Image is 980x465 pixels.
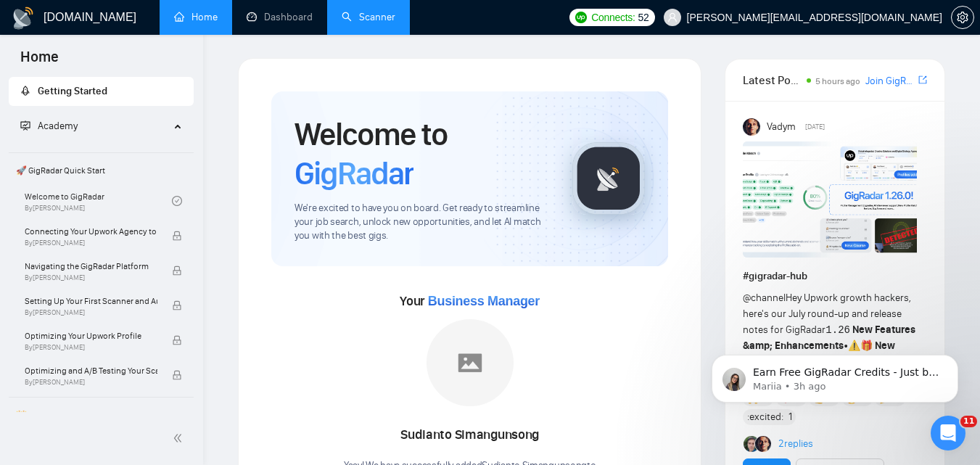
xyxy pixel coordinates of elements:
[12,7,35,30] img: logo
[427,319,514,406] img: placeholder.png
[38,85,107,97] span: Getting Started
[342,11,395,23] a: searchScanner
[951,12,974,23] a: setting
[743,292,786,304] span: @channel
[667,12,678,22] span: user
[428,294,540,308] span: Business Manager
[25,259,157,273] span: Navigating the GigRadar Platform
[174,11,218,23] a: homeHome
[25,363,157,378] span: Optimizing and A/B Testing Your Scanner for Better Results
[10,156,192,185] span: 🚀 GigRadar Quick Start
[9,77,194,106] li: Getting Started
[743,118,760,136] img: Vadym
[172,300,182,310] span: lock
[572,142,645,215] img: gigradar-logo.png
[172,266,182,276] span: lock
[25,329,157,343] span: Optimizing Your Upwork Profile
[951,6,974,29] button: setting
[918,74,927,86] span: export
[247,11,313,23] a: dashboardDashboard
[25,185,172,217] a: Welcome to GigRadarBy[PERSON_NAME]
[295,202,549,243] span: We're excited to have you on board. Get ready to streamline your job search, unlock new opportuni...
[805,120,825,133] span: [DATE]
[172,370,182,380] span: lock
[918,73,927,87] a: export
[25,239,157,247] span: By [PERSON_NAME]
[743,268,927,284] h1: # gigradar-hub
[172,196,182,206] span: check-circle
[38,120,78,132] span: Academy
[173,431,187,445] span: double-left
[9,46,70,77] span: Home
[865,73,915,89] a: Join GigRadar Slack Community
[575,12,587,23] img: upwork-logo.png
[344,423,596,448] div: Sudianto Simangunsong
[172,231,182,241] span: lock
[295,154,413,193] span: GigRadar
[25,378,157,387] span: By [PERSON_NAME]
[400,293,540,309] span: Your
[20,86,30,96] span: rocket
[767,119,796,135] span: Vadym
[20,120,78,132] span: Academy
[25,273,157,282] span: By [PERSON_NAME]
[743,141,917,258] img: F09AC4U7ATU-image.png
[20,120,30,131] span: fund-projection-screen
[10,400,192,429] span: 👑 Agency Success with GigRadar
[295,115,549,193] h1: Welcome to
[690,324,980,426] iframe: Intercom notifications message
[744,436,759,452] img: Alex B
[25,294,157,308] span: Setting Up Your First Scanner and Auto-Bidder
[25,224,157,239] span: Connecting Your Upwork Agency to GigRadar
[960,416,977,427] span: 11
[743,71,802,89] span: Latest Posts from the GigRadar Community
[931,416,965,450] iframe: Intercom live chat
[591,9,635,25] span: Connects:
[172,335,182,345] span: lock
[638,9,649,25] span: 52
[25,343,157,352] span: By [PERSON_NAME]
[25,308,157,317] span: By [PERSON_NAME]
[815,76,860,86] span: 5 hours ago
[743,292,915,384] span: Hey Upwork growth hackers, here's our July round-up and release notes for GigRadar • is your prof...
[952,12,973,23] span: setting
[778,437,813,451] a: 2replies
